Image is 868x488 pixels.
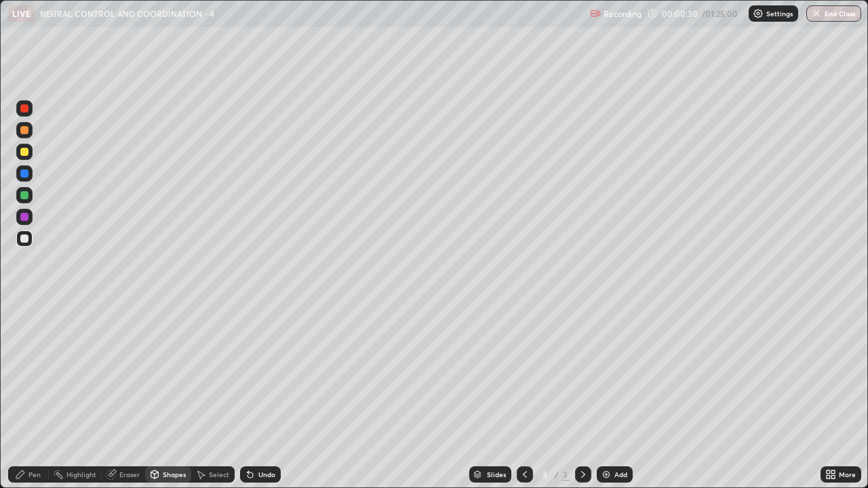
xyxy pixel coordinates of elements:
p: NEURAL CONTROL AND COORDINATION - 4 [40,8,214,19]
div: Eraser [119,471,140,478]
img: recording.375f2c34.svg [590,8,601,19]
div: 3 [538,470,552,479]
div: Highlight [66,471,96,478]
div: 3 [561,468,570,481]
p: Settings [766,10,793,17]
div: / [555,470,559,479]
button: End Class [806,5,861,22]
p: Recording [604,9,642,19]
div: More [839,471,856,478]
img: class-settings-icons [753,8,764,19]
p: LIVE [12,8,31,19]
img: end-class-cross [811,8,822,19]
div: Undo [258,471,275,478]
img: add-slide-button [601,469,612,480]
div: Add [614,471,627,478]
div: Pen [28,471,41,478]
div: Select [209,471,229,478]
div: Shapes [163,471,186,478]
div: Slides [487,471,506,478]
